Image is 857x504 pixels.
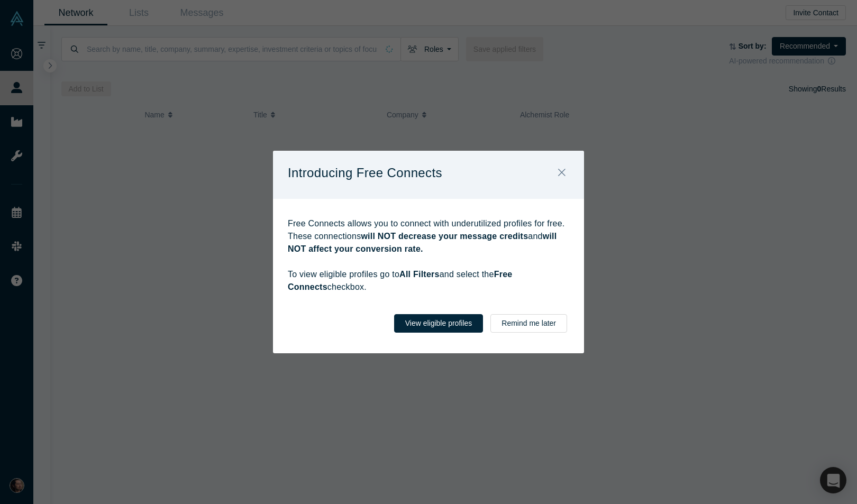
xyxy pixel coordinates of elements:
strong: All Filters [399,270,440,279]
strong: will NOT decrease your message credits [361,232,528,241]
p: Introducing Free Connects [288,162,442,184]
button: Close [551,162,573,185]
strong: will NOT affect your conversion rate. [288,232,557,253]
button: View eligible profiles [394,314,484,333]
button: Remind me later [490,314,567,333]
p: Free Connects allows you to connect with underutilized profiles for free. These connections and T... [288,217,569,294]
